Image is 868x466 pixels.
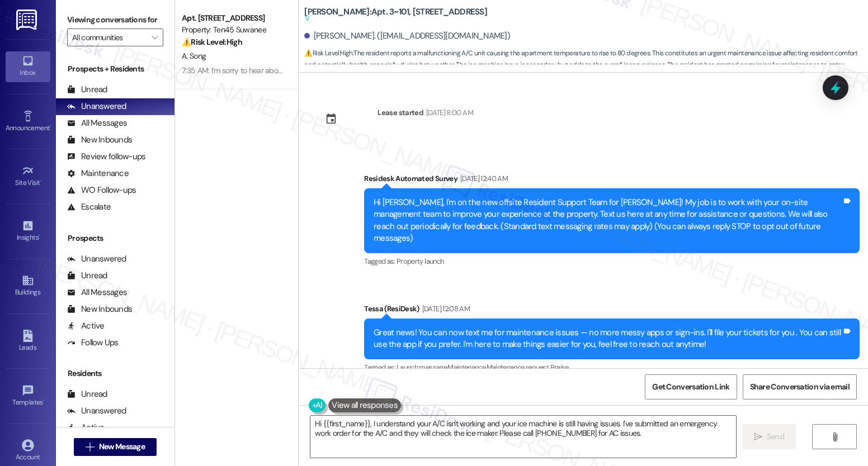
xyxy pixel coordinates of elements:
div: Prospects [56,232,174,244]
b: [PERSON_NAME]: Apt. 3~101, [STREET_ADDRESS] [304,6,487,25]
div: Unread [67,388,107,400]
div: Unread [67,84,107,96]
span: • [43,397,45,405]
div: [DATE] 12:40 AM [457,173,508,184]
label: Viewing conversations for [67,11,163,28]
button: New Message [74,438,157,456]
div: New Inbounds [67,134,132,146]
a: Templates • [6,381,50,411]
div: Apt. [STREET_ADDRESS] [182,12,285,24]
span: Send [767,431,784,443]
button: Share Conversation via email [743,374,857,400]
div: Residents [56,368,174,379]
div: All Messages [67,117,127,129]
div: New Inbounds [67,303,132,315]
a: Insights • [6,216,50,246]
span: • [39,232,40,240]
input: All communities [72,28,145,46]
div: Follow Ups [67,337,119,349]
img: ResiDesk Logo [16,9,39,30]
span: A. Song [182,51,206,61]
div: Unanswered [67,101,126,112]
div: Active [67,422,105,434]
div: Escalate [67,201,111,213]
button: Get Conversation Link [645,374,737,400]
div: Active [67,320,105,332]
div: Tagged as: [364,359,860,375]
span: Get Conversation Link [652,381,729,393]
div: Hi [PERSON_NAME], I'm on the new offsite Resident Support Team for [PERSON_NAME]! My job is to wo... [374,197,842,245]
i:  [152,33,158,42]
a: Site Visit • [6,161,50,192]
div: Unanswered [67,405,126,417]
strong: ⚠️ Risk Level: High [182,37,242,47]
a: Buildings [6,271,50,301]
div: [PERSON_NAME]. ([EMAIL_ADDRESS][DOMAIN_NAME]) [304,30,510,42]
div: Prospects + Residents [56,63,174,75]
div: [DATE] 8:00 AM [423,107,473,118]
div: Maintenance [67,168,129,179]
span: • [40,177,42,185]
strong: ⚠️ Risk Level: High [304,49,352,58]
span: Property launch [397,256,444,266]
div: Lease started [378,107,423,118]
div: Review follow-ups [67,151,145,163]
div: Tessa (ResiDesk) [364,303,860,318]
button: Send [742,424,796,449]
div: [DATE] 12:08 AM [419,303,470,315]
div: All Messages [67,287,127,298]
div: WO Follow-ups [67,184,136,196]
div: Great news! You can now text me for maintenance issues — no more messy apps or sign-ins. I'll fil... [374,327,842,351]
span: Maintenance , [447,363,486,372]
span: : The resident reports a malfunctioning A/C unit causing the apartment temperature to rise to 80 ... [304,47,868,72]
i:  [86,443,94,451]
i:  [754,432,762,441]
div: Property: Ten45 Suwanee [182,24,285,36]
a: Account [6,436,50,466]
div: Tagged as: [364,253,860,269]
div: Residesk Automated Survey [364,173,860,188]
span: New Message [99,441,145,453]
textarea: Hi {{first_name}}, I understand your A/C isn't working and your ice machine is still having issue... [310,416,736,458]
i:  [831,432,839,441]
span: Praise [550,363,569,372]
a: Leads [6,326,50,356]
span: Share Conversation via email [750,381,850,393]
a: Inbox [6,51,50,82]
div: Unread [67,270,107,282]
span: • [50,122,51,130]
div: Unanswered [67,253,126,265]
span: Launch message , [397,363,447,372]
span: Maintenance request , [487,363,550,372]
